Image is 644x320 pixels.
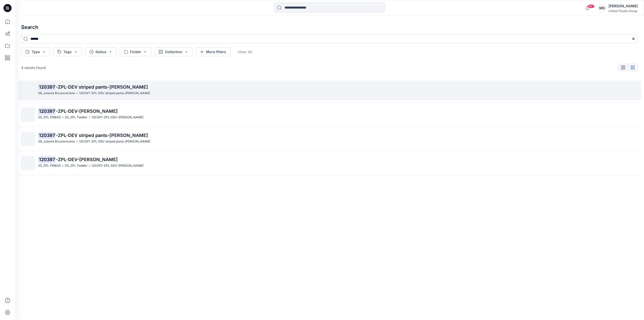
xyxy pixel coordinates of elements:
p: > [89,115,91,120]
p: 08_Jolanta Bizunoviciene [38,139,75,144]
p: 120397-ZPL-DEV striped pants-RG-JB [79,91,150,96]
p: 120397-ZPL-DEV striped pants-RG-JB [79,139,150,144]
h4: Search [17,20,642,34]
div: [PERSON_NAME] [609,3,638,9]
span: -ZPL-DEV-[PERSON_NAME] [56,109,118,114]
button: Type [21,47,50,56]
p: 120397-ZPL-DEV-RG-JB [92,163,143,168]
button: More filters [196,47,230,56]
p: 05_ZPL FRIBOO [38,163,61,168]
div: MD [597,4,607,13]
span: -ZPL-DEV striped pants-[PERSON_NAME] [56,133,148,138]
span: 99+ [587,4,595,8]
p: 05_ZPL Toddler [65,163,88,168]
p: 05_ZPL FRIBOO [38,115,61,120]
p: 4 results found [21,65,46,70]
button: Status [85,47,117,56]
p: > [76,91,78,96]
button: Tags [53,47,82,56]
p: > [76,139,78,144]
mark: 120397 [38,156,56,163]
button: Collection [154,47,193,56]
p: 08_Jolanta Bizunoviciene [38,91,75,96]
button: Folder [120,47,151,56]
p: 05_ZPL Toddler [65,115,88,120]
div: United Textile Group [609,9,638,13]
a: 120397-ZPL-DEV striped pants-[PERSON_NAME]08_Jolanta Bizunoviciene>120397-ZPL-DEV striped pants-[... [18,129,641,149]
a: 120397-ZPL-DEV-[PERSON_NAME]05_ZPL FRIBOO>05_ZPL Toddler>120397-ZPL-DEV-[PERSON_NAME] [18,153,641,173]
a: 120397-ZPL-DEV-[PERSON_NAME]05_ZPL FRIBOO>05_ZPL Toddler>120397-ZPL-DEV-[PERSON_NAME] [18,105,641,125]
mark: 120397 [38,108,56,115]
p: > [62,115,64,120]
span: -ZPL-DEV striped pants-[PERSON_NAME] [56,84,148,90]
p: > [89,163,91,168]
a: 120397-ZPL-DEV striped pants-[PERSON_NAME]08_Jolanta Bizunoviciene>120397-ZPL-DEV striped pants-[... [18,81,641,100]
mark: 120397 [38,132,56,139]
mark: 120397 [38,83,56,90]
p: 120397-ZPL-DEV-RG-JB [92,115,143,120]
p: > [62,163,64,168]
span: -ZPL-DEV-[PERSON_NAME] [56,157,118,162]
